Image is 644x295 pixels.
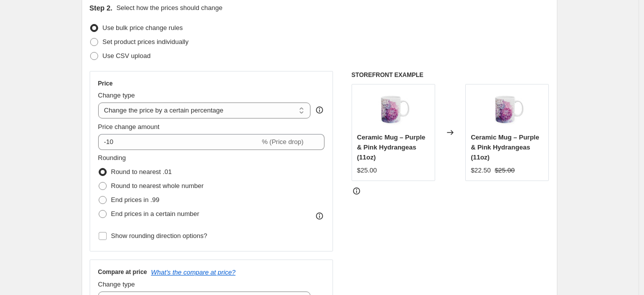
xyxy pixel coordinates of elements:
span: Ceramic Mug – Purple & Pink Hydrangeas (11oz) [471,133,539,161]
span: Set product prices individually [103,38,189,45]
h3: Compare at price [98,268,147,276]
span: Price change amount [98,123,160,130]
div: $22.50 [471,165,491,175]
h2: Step 2. [90,3,113,13]
span: End prices in a certain number [111,210,199,217]
span: Rounding [98,154,126,161]
span: Round to nearest .01 [111,168,172,175]
img: 15121826410562903063_2048_80x.jpg [487,89,527,129]
button: What's the compare at price? [151,268,236,276]
span: End prices in .99 [111,196,160,203]
div: $25.00 [357,165,377,175]
span: Use bulk price change rules [103,24,183,31]
strike: $25.00 [495,165,515,175]
p: Select how the prices should change [116,3,222,13]
h6: STOREFRONT EXAMPLE [352,71,549,79]
input: -15 [98,134,260,150]
img: 15121826410562903063_2048_80x.jpg [373,89,413,129]
h3: Price [98,79,113,87]
span: Change type [98,280,135,288]
span: % (Price drop) [262,138,303,145]
div: help [314,105,325,115]
span: Use CSV upload [103,52,151,59]
span: Round to nearest whole number [111,182,204,189]
span: Show rounding direction options? [111,232,207,239]
span: Ceramic Mug – Purple & Pink Hydrangeas (11oz) [357,133,426,161]
span: Change type [98,91,135,99]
